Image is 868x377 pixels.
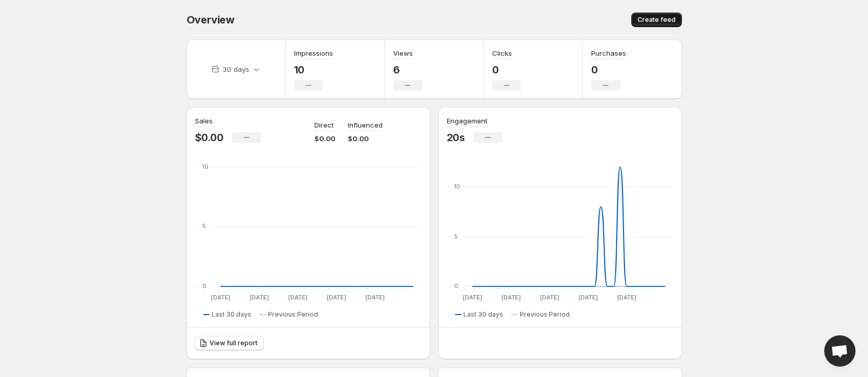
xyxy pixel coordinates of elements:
h3: Views [393,48,413,58]
div: Open chat [824,335,855,367]
p: 0 [591,64,626,76]
text: [DATE] [501,294,520,301]
h3: Purchases [591,48,626,58]
text: [DATE] [211,294,230,301]
h3: Clicks [492,48,512,58]
span: Previous Period [520,310,570,319]
text: 5 [454,233,458,240]
span: Last 30 days [212,310,251,319]
span: Create feed [638,16,676,24]
text: [DATE] [288,294,307,301]
p: 30 days [223,64,249,74]
text: 5 [202,222,206,230]
span: Last 30 days [463,310,503,319]
text: [DATE] [540,294,559,301]
span: View full report [210,339,258,347]
text: 0 [202,282,206,290]
text: 10 [454,183,460,190]
p: $0.00 [195,131,224,144]
text: 0 [454,282,458,290]
p: $0.00 [348,133,383,144]
text: [DATE] [462,294,482,301]
h3: Sales [195,116,213,126]
p: Influenced [348,120,383,130]
p: Direct [314,120,334,130]
p: $0.00 [314,133,335,144]
h3: Engagement [447,116,487,126]
p: 10 [294,64,333,76]
p: 20s [447,131,465,144]
p: 6 [393,64,422,76]
span: Overview [187,14,235,26]
h3: Impressions [294,48,333,58]
text: [DATE] [326,294,346,301]
text: [DATE] [365,294,384,301]
button: Create feed [631,12,682,27]
text: [DATE] [249,294,268,301]
text: [DATE] [578,294,597,301]
p: 0 [492,64,521,76]
a: View full report [195,336,264,350]
text: [DATE] [617,294,636,301]
text: 10 [202,163,209,170]
span: Previous Period [268,310,318,319]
